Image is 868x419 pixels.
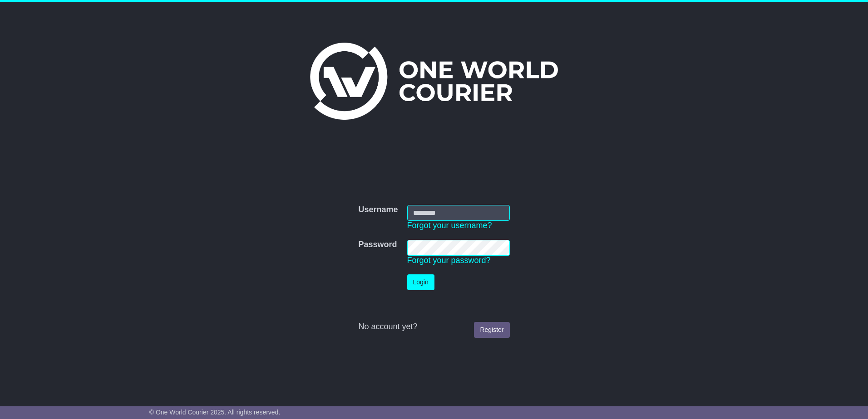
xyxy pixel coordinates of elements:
label: Username [358,205,398,215]
a: Register [474,322,509,338]
button: Login [407,274,434,290]
span: © One World Courier 2025. All rights reserved. [149,409,281,416]
a: Forgot your password? [407,256,491,265]
img: One World [310,43,558,120]
div: No account yet? [358,322,509,332]
label: Password [358,240,397,250]
a: Forgot your username? [407,221,492,230]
